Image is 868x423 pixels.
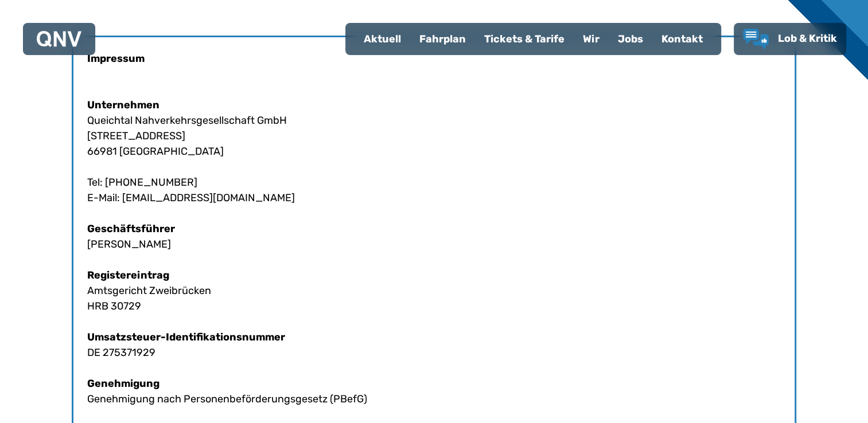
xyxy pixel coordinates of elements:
h4: Genehmigung [87,376,781,391]
h4: Impressum [87,51,781,66]
img: QNV Logo [37,31,81,47]
a: Lob & Kritik [743,29,837,49]
a: Tickets & Tarife [475,24,574,54]
h4: Registereintrag [87,268,781,283]
h4: Unternehmen [87,97,781,113]
a: QNV Logo [37,28,81,50]
a: Jobs [609,24,652,54]
a: Fahrplan [410,24,475,54]
h4: Geschäftsführer [87,221,781,237]
a: Kontakt [652,24,712,54]
a: Aktuell [355,24,410,54]
a: Wir [574,24,609,54]
h4: Umsatzsteuer-Identifikationsnummer [87,330,781,345]
span: Lob & Kritik [778,32,837,45]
